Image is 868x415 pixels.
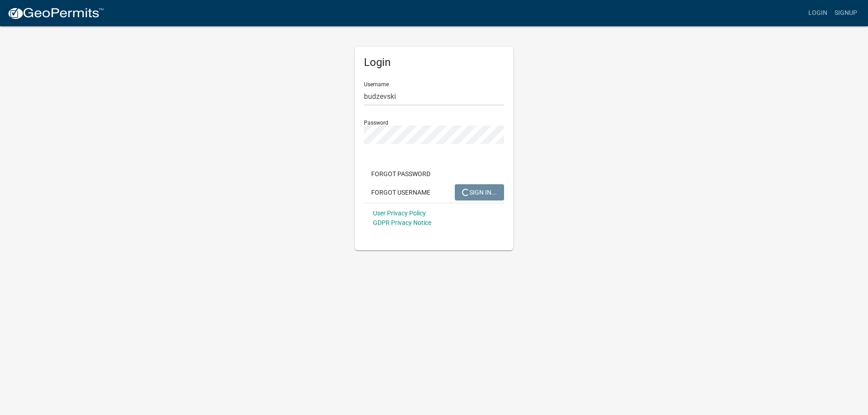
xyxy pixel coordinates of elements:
button: Forgot Username [364,184,438,201]
button: SIGN IN... [455,184,504,201]
a: GDPR Privacy Notice [373,219,431,226]
button: Forgot Password [364,166,438,182]
a: User Privacy Policy [373,210,426,217]
a: Signup [831,5,861,22]
span: SIGN IN... [462,188,497,196]
a: Login [805,5,831,22]
h5: Login [364,56,504,69]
